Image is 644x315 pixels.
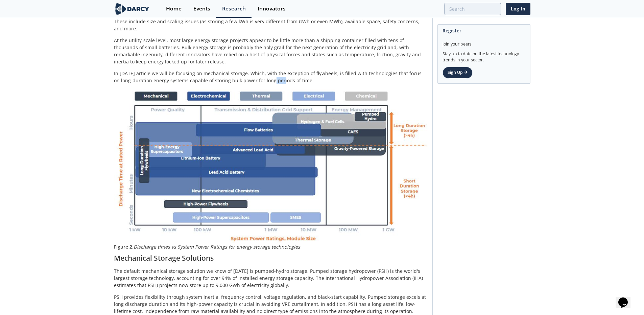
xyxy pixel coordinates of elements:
[443,47,525,63] div: Stay up to date on the latest technology trends in your sector.
[114,255,428,261] h1: Mechanical Storage Solutions
[114,37,428,65] p: At the utility-scale level, most large energy storage projects appear to be little more than a sh...
[114,11,428,32] p: As you’d expect, there is no “best” way to store electrical energy, and each technology has pros ...
[444,3,501,15] input: Advanced Search
[134,244,300,250] em: Discharge times vs System Power Ratings for energy storage technologies
[443,67,473,78] a: Sign Up
[114,293,428,315] p: PSH provides flexibility through system inertia, frequency control, voltage regulation, and black...
[114,89,428,243] img: Image
[222,6,246,11] div: Research
[443,25,525,36] div: Register
[616,288,637,308] iframe: chat widget
[193,6,210,11] div: Events
[258,6,286,11] div: Innovators
[114,3,151,15] img: logo-wide.svg
[114,267,428,289] p: The default mechanical storage solution we know of [DATE] is pumped-hydro storage. Pumped storage...
[166,6,182,11] div: Home
[114,70,428,84] p: In [DATE] article we will be focusing on mechanical storage. Which, with the exception of flywhee...
[506,3,530,15] a: Log In
[443,36,525,47] div: Join your peers
[114,244,134,250] strong: Figure 2.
